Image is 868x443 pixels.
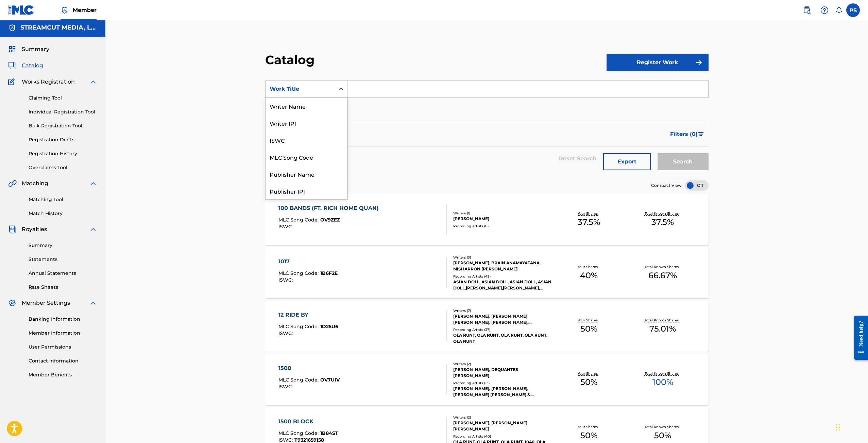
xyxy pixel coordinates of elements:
[294,437,324,443] span: T9321659158
[578,371,600,376] p: Your Shares:
[320,430,338,436] span: 1B84ST
[649,323,676,335] span: 75.01 %
[453,332,552,344] div: OLA RUNT, OLA RUNT, OLA RUNT, OLA RUNT, OLA RUNT
[320,217,340,223] span: OV9ZEZ
[265,247,709,298] a: 1017MLC Song Code:1B6F2EISWC:Writers (3)[PERSON_NAME], BRAIN ANAMAYATANA, MISHARRON [PERSON_NAME]...
[580,429,597,442] span: 50 %
[61,6,69,14] img: Top Rightsholder
[698,132,704,136] img: filter
[29,357,97,365] a: Contact Information
[22,179,48,188] span: Matching
[20,24,97,32] h5: STREAMCUT MEDIA, LLC
[453,224,552,229] div: Recording Artists ( 0 )
[578,424,600,429] p: Your Shares:
[278,217,320,223] span: MLC Song Code :
[278,330,294,336] span: ISWC :
[578,211,600,216] p: Your Shares:
[73,6,97,14] span: Member
[836,417,840,438] div: Drag
[89,299,97,307] img: expand
[265,81,709,177] form: Search Form
[266,165,347,182] div: Publisher Name
[453,386,552,398] div: [PERSON_NAME], [PERSON_NAME], [PERSON_NAME] [PERSON_NAME] & [PERSON_NAME], [PERSON_NAME] [PERSON_...
[278,224,294,230] span: ISWC :
[265,52,318,68] h2: Catalog
[8,61,43,70] a: CatalogCatalog
[266,182,347,199] div: Publisher IPI
[265,354,709,405] a: 1500MLC Song Code:OV7UIVISWC:Writers (2)[PERSON_NAME], DEQUANTES [PERSON_NAME]Recording Artists (...
[670,130,698,138] span: Filters ( 0 )
[645,424,681,429] p: Total Known Shares:
[278,270,320,276] span: MLC Song Code :
[265,301,709,352] a: 12 RIDE BYMLC Song Code:1D25U6ISWC:Writers (7)[PERSON_NAME], [PERSON_NAME] [PERSON_NAME], [PERSON...
[8,61,16,70] img: Catalog
[320,323,338,330] span: 1D25U6
[278,277,294,283] span: ISWC :
[29,164,97,171] a: Overclaims Tool
[8,78,17,86] img: Works Registration
[453,260,552,272] div: [PERSON_NAME], BRAIN ANAMAYATANA, MISHARRON [PERSON_NAME]
[607,54,709,71] button: Register Work
[453,211,552,216] div: Writers ( 1 )
[645,318,681,323] p: Total Known Shares:
[278,377,320,383] span: MLC Song Code :
[22,45,49,53] span: Summary
[29,94,97,102] a: Claiming Tool
[8,225,16,233] img: Royalties
[29,316,97,323] a: Banking Information
[266,114,347,131] div: Writer IPI
[580,376,597,388] span: 50 %
[654,429,671,442] span: 50 %
[29,150,97,157] a: Registration History
[453,313,552,325] div: [PERSON_NAME], [PERSON_NAME] [PERSON_NAME], [PERSON_NAME], [PERSON_NAME], [PERSON_NAME], [PERSON_...
[8,299,16,307] img: Member Settings
[803,6,811,14] img: search
[22,299,70,307] span: Member Settings
[453,415,552,420] div: Writers ( 2 )
[453,434,552,439] div: Recording Artists ( 40 )
[29,108,97,116] a: Individual Registration Tool
[8,24,16,32] img: Accounts
[29,330,97,337] a: Member Information
[22,225,47,233] span: Royalties
[29,210,97,217] a: Match History
[278,364,340,372] div: 1500
[453,380,552,386] div: Recording Artists ( 13 )
[278,418,338,426] div: 1500 BLOCK
[453,308,552,313] div: Writers ( 7 )
[266,131,347,148] div: ISWC
[695,58,703,67] img: f7272a7cc735f4ea7f67.svg
[29,242,97,249] a: Summary
[645,211,681,216] p: Total Known Shares:
[846,3,860,17] div: User Menu
[270,85,331,93] div: Work Title
[818,3,831,17] div: Help
[278,430,320,436] span: MLC Song Code :
[603,153,651,170] button: Export
[278,204,382,212] div: 100 BANDS (FT. RICH HOME QUAN)
[578,318,600,323] p: Your Shares:
[651,182,682,189] span: Compact View
[580,323,597,335] span: 50 %
[453,367,552,379] div: [PERSON_NAME], DEQUANTES [PERSON_NAME]
[266,148,347,165] div: MLC Song Code
[29,122,97,129] a: Bulk Registration Tool
[453,279,552,291] div: ASIAN DOLL, ASIAN DOLL, ASIAN DOLL, ASIAN DOLL,[PERSON_NAME],[PERSON_NAME], ASIAN DOLL
[265,194,709,245] a: 100 BANDS (FT. RICH HOME QUAN)MLC Song Code:OV9ZEZISWC:Writers (1)[PERSON_NAME]Recording Artists ...
[835,7,842,14] div: Notifications
[834,410,868,443] iframe: Chat Widget
[29,284,97,291] a: Rate Sheets
[22,78,75,86] span: Works Registration
[645,264,681,269] p: Total Known Shares:
[8,179,17,188] img: Matching
[29,371,97,378] a: Member Benefits
[89,78,97,86] img: expand
[652,376,673,388] span: 100 %
[578,216,600,228] span: 37.5 %
[29,270,97,277] a: Annual Statements
[278,437,294,443] span: ISWC :
[651,216,674,228] span: 37.5 %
